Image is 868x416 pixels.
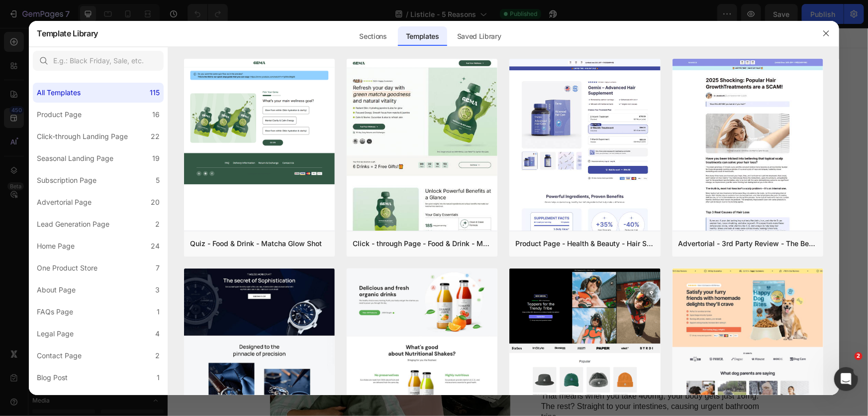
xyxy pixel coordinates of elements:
[261,232,440,259] a: CLAIM OFFER
[37,240,75,252] div: Home Page
[157,372,160,384] div: 1
[184,59,335,184] img: quiz-1.png
[37,20,98,46] h2: Template Library
[151,131,160,142] div: 22
[449,26,509,46] div: Saved Library
[152,152,160,164] div: 19
[37,218,109,230] div: Lead Generation Page
[151,240,160,252] div: 24
[155,328,160,340] div: 4
[155,394,160,406] div: 2
[33,51,164,71] input: E.g.: Black Friday, Sale, etc.
[375,306,558,321] strong: Magnesium That Failed You
[74,157,627,178] p: If you've tried magnesium for sleep and it failed you, you're not alone. 92% of women report litt...
[37,394,65,406] div: Blog List
[74,137,627,147] p: The "exhausted but wired" epidemic has a dirty secret – and the
[37,196,92,208] div: Advertorial Page
[37,109,82,121] div: Product Page
[834,367,858,391] iframe: Intercom live chat
[141,109,217,119] p: Published [DATE]
[156,262,160,274] div: 7
[37,87,81,99] div: All Templates
[155,350,160,362] div: 2
[152,109,160,121] div: 16
[37,306,73,318] div: FAQs Page
[190,238,322,250] div: Quiz - Food & Drink - Matcha Glow Shot
[151,196,160,208] div: 20
[37,174,96,186] div: Subscription Page
[678,238,817,250] div: Advertorial - 3rd Party Review - The Before Image - Hair Supplement
[37,152,113,164] div: Seasonal Landing Page
[37,350,82,362] div: Contact Page
[374,363,597,394] p: That means when you take 400mg, your body gets just 16mg. The rest? Straight to your intestines, ...
[323,240,377,251] p: CLAIM OFFER
[157,306,160,318] div: 1
[102,92,132,122] img: gempages_572903261611230433-b87421ab-129f-4b99-9b2f-e91cfff48569.webp
[353,238,491,250] div: Click - through Page - Food & Drink - Matcha Glow Shot
[374,332,597,353] p: Regular [MEDICAL_DATA] – the kind in 95% of supplements – has a pathetic 4% absorption rate.
[375,289,584,305] strong: 1. Absorbs 22X Better Than The
[37,262,97,274] div: One Product Store
[140,93,218,106] h2: By
[74,189,627,210] p: But here's what the $2.8 billion supplement industry doesn't want you to know:
[855,352,863,360] span: 2
[37,328,74,340] div: Legal Page
[37,131,128,142] div: Click-through Landing Page
[352,26,395,46] div: Sections
[150,87,160,99] div: 115
[74,189,609,208] strong: It's not that magnesium doesn't work. It's that you've been taking the wrong form.
[155,218,160,230] div: 2
[103,32,520,80] strong: 5 Reasons Why Women Are Abandoning Regular Magnesium for This Chelated Breakthrough
[398,26,447,46] div: Templates
[299,138,485,146] strong: supplement industry has been hiding it for years.
[151,95,217,103] strong: [PERSON_NAME]
[37,284,76,296] div: About Page
[37,372,68,384] div: Blog Post
[156,174,160,186] div: 5
[155,284,160,296] div: 3
[515,238,654,250] div: Product Page - Health & Beauty - Hair Supplement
